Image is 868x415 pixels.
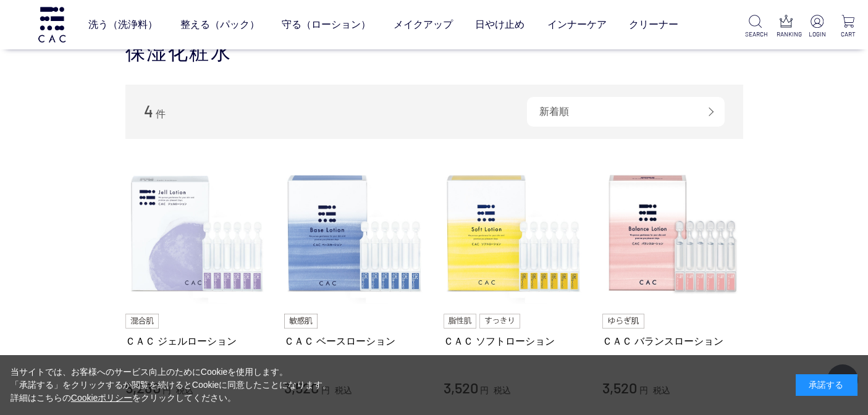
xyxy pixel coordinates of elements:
span: 4 [144,101,153,120]
a: ＣＡＣ ベースローション [284,335,425,348]
div: 当サイトでは、お客様へのサービス向上のためにCookieを使用します。 「承諾する」をクリックするか閲覧を続けるとCookieに同意したことになります。 詳細はこちらの をクリックしてください。 [11,366,332,405]
a: ＣＡＣ バランスローション [602,335,743,348]
img: logo [36,7,67,42]
a: ＣＡＣ ソフトローション [444,335,584,348]
img: ＣＡＣ ベースローション [284,164,425,304]
a: インナーケア [547,7,607,42]
a: SEARCH [745,15,765,39]
img: 混合肌 [125,314,159,329]
div: 承諾する [796,374,857,396]
p: LOGIN [807,30,827,39]
a: クリーナー [629,7,678,42]
a: Cookieポリシー [71,393,133,403]
span: 件 [156,109,166,119]
img: 脂性肌 [444,314,476,329]
a: LOGIN [807,15,827,39]
img: ＣＡＣ バランスローション [602,164,743,304]
a: RANKING [777,15,796,39]
div: 新着順 [527,97,725,127]
a: 日やけ止め [475,7,525,42]
img: ゆらぎ肌 [602,314,644,329]
a: CART [838,15,858,39]
a: ＣＡＣ ジェルローション [125,335,266,348]
p: SEARCH [745,30,765,39]
p: CART [838,30,858,39]
a: 洗う（洗浄料） [88,7,158,42]
p: RANKING [777,30,796,39]
img: 敏感肌 [284,314,318,329]
a: 整える（パック） [180,7,259,42]
a: メイクアップ [394,7,453,42]
a: 守る（ローション） [282,7,371,42]
img: ＣＡＣ ジェルローション [125,164,266,304]
img: すっきり [479,314,520,329]
img: ＣＡＣ ソフトローション [444,164,584,304]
